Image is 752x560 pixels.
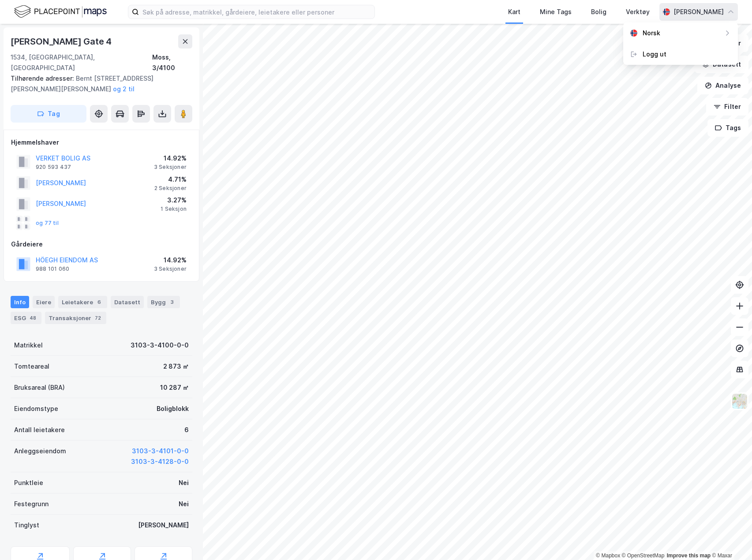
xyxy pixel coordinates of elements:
[154,265,187,273] div: 3 Seksjoner
[14,446,66,456] div: Anleggseiendom
[14,361,49,372] div: Tomteareal
[147,296,180,308] div: Bygg
[138,520,189,530] div: [PERSON_NAME]
[508,7,520,17] div: Kart
[179,478,189,488] div: Nei
[14,478,43,488] div: Punktleie
[184,425,189,435] div: 6
[11,312,41,324] div: ESG
[596,553,620,559] a: Mapbox
[11,73,185,94] div: Bernt [STREET_ADDRESS][PERSON_NAME][PERSON_NAME]
[731,393,748,410] img: Z
[131,456,189,467] button: 3103-3-4128-0-0
[131,340,189,351] div: 3103-3-4100-0-0
[14,499,49,509] div: Festegrunn
[643,28,660,38] div: Norsk
[36,164,71,171] div: 920 593 437
[179,499,189,509] div: Nei
[154,185,187,192] div: 2 Seksjoner
[11,52,152,73] div: 1534, [GEOGRAPHIC_DATA], [GEOGRAPHIC_DATA]
[643,49,666,60] div: Logg ut
[11,34,113,49] div: [PERSON_NAME] Gate 4
[154,174,187,185] div: 4.71%
[152,52,192,73] div: Moss, 3/4100
[154,153,187,164] div: 14.92%
[154,255,187,265] div: 14.92%
[673,7,724,17] div: [PERSON_NAME]
[540,7,572,17] div: Mine Tags
[58,296,107,308] div: Leietakere
[168,298,176,306] div: 3
[36,265,69,273] div: 988 101 060
[11,75,76,82] span: Tilhørende adresser:
[11,105,86,123] button: Tag
[93,314,103,322] div: 72
[11,239,192,250] div: Gårdeiere
[154,164,187,171] div: 3 Seksjoner
[14,520,39,530] div: Tinglyst
[163,361,189,372] div: 2 873 ㎡
[161,195,187,205] div: 3.27%
[28,314,38,322] div: 48
[95,298,104,306] div: 6
[139,5,374,19] input: Søk på adresse, matrikkel, gårdeiere, leietakere eller personer
[14,382,65,393] div: Bruksareal (BRA)
[14,425,65,435] div: Antall leietakere
[161,205,187,213] div: 1 Seksjon
[33,296,55,308] div: Eiere
[708,518,752,560] iframe: Chat Widget
[11,296,29,308] div: Info
[160,382,189,393] div: 10 287 ㎡
[11,137,192,148] div: Hjemmelshaver
[132,446,189,456] button: 3103-3-4101-0-0
[667,553,711,559] a: Improve this map
[14,340,43,351] div: Matrikkel
[591,7,606,17] div: Bolig
[708,518,752,560] div: Kontrollprogram for chat
[707,119,748,137] button: Tags
[157,403,189,414] div: Boligblokk
[111,296,144,308] div: Datasett
[14,403,58,414] div: Eiendomstype
[45,312,106,324] div: Transaksjoner
[14,4,107,19] img: logo.f888ab2527a4732fd821a326f86c7f29.svg
[622,553,665,559] a: OpenStreetMap
[626,7,650,17] div: Verktøy
[706,98,748,116] button: Filter
[697,77,748,94] button: Analyse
